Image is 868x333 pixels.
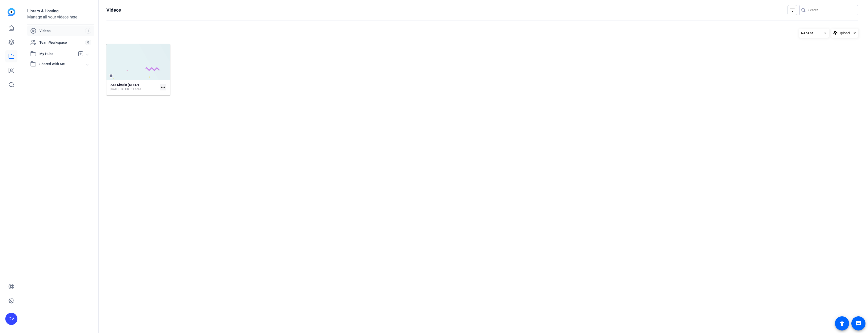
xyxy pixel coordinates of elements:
mat-icon: more_horiz [160,84,166,90]
button: Upload File [831,29,858,38]
a: Ace Simple (51747)[DATE]Full HD - 11 secs [111,83,158,91]
span: Shared With Me [39,61,86,67]
mat-expansion-panel-header: My Hubs [27,49,94,59]
span: Team Workspace [39,40,85,45]
mat-icon: message [855,320,861,326]
div: Library & Hosting [27,8,94,14]
div: DV [5,313,17,325]
span: [DATE] [111,87,119,91]
span: 1 [85,28,91,34]
div: Manage all your videos here [27,14,94,20]
span: 0 [85,40,91,45]
strong: Ace Simple (51747) [111,83,139,87]
mat-expansion-panel-header: Shared With Me [27,59,94,69]
img: blue-gradient.svg [8,8,15,16]
span: My Hubs [39,51,75,57]
input: Search [808,7,854,13]
span: Videos [39,28,85,33]
mat-icon: filter_list [789,7,795,13]
span: Upload File [839,31,856,36]
mat-icon: accessibility [839,320,845,326]
span: Full HD - 11 secs [120,87,141,91]
span: Recent [801,31,813,35]
h1: Videos [106,7,121,13]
